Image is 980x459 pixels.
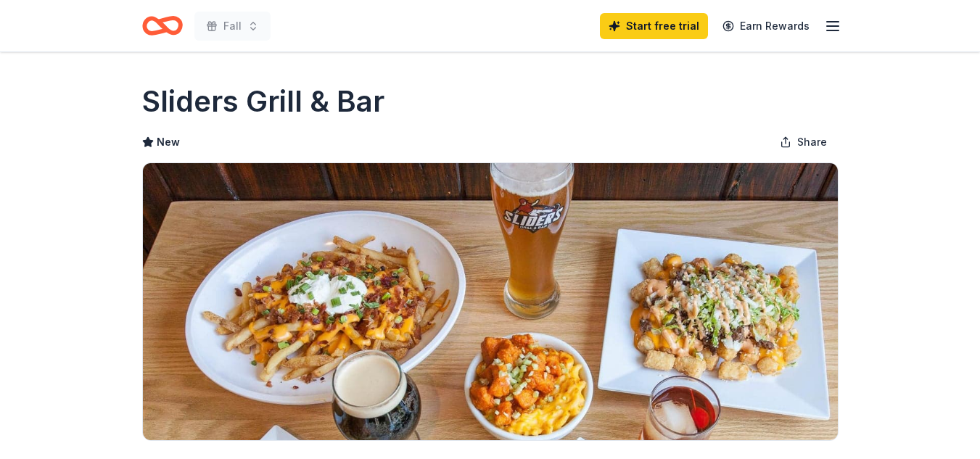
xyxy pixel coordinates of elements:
[768,128,839,157] button: Share
[142,81,384,122] h1: Sliders Grill & Bar
[600,13,708,39] a: Start free trial
[157,133,180,151] span: New
[714,13,818,39] a: Earn Rewards
[223,17,242,35] span: Fall
[143,163,838,440] img: Image for Sliders Grill & Bar
[194,12,271,41] button: Fall
[142,9,183,43] a: Home
[797,133,827,151] span: Share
